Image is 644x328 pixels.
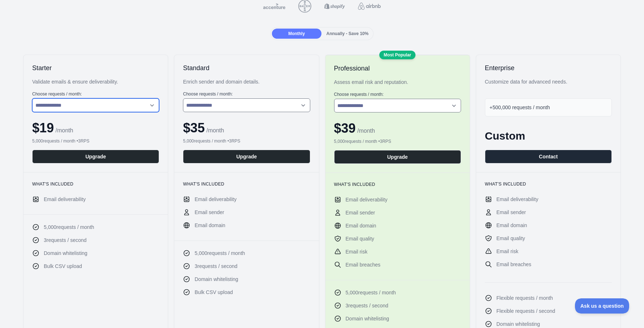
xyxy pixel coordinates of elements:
[183,138,310,144] div: 5,000 requests / month • 3 RPS
[356,128,375,134] span: / month
[485,130,525,142] span: Custom
[334,121,356,136] span: $ 39
[334,139,461,144] div: 5,000 requests / month • 3 RPS
[334,150,461,164] button: Upgrade
[183,150,310,163] button: Upgrade
[575,298,630,314] iframe: Toggle Customer Support
[485,150,612,163] button: Contact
